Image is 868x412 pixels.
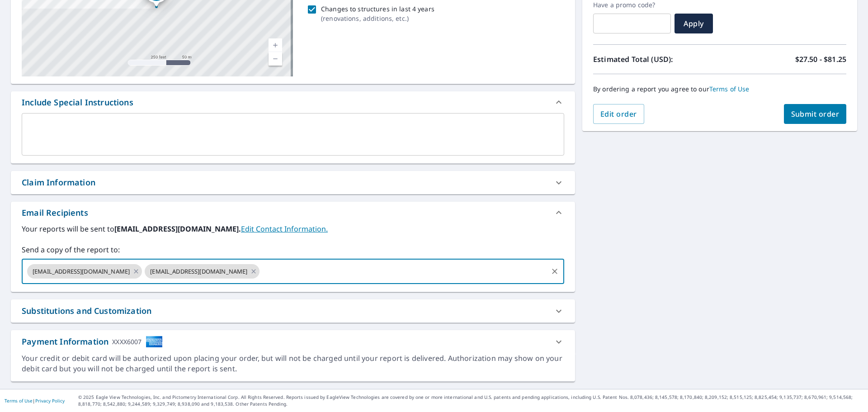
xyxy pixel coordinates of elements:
[22,305,151,317] div: Substitutions and Customization
[593,104,644,124] button: Edit order
[593,1,671,9] label: Have a promo code?
[791,109,840,119] span: Submit order
[321,14,434,23] p: ( renovations, additions, etc. )
[22,353,564,374] div: Your credit or debit card will be authorized upon placing your order, but will not be charged unt...
[27,267,135,276] span: [EMAIL_ADDRESS][DOMAIN_NAME]
[5,398,65,403] p: |
[27,264,142,279] div: [EMAIL_ADDRESS][DOMAIN_NAME]
[22,223,564,234] label: Your reports will be sent to
[795,54,846,65] p: $27.50 - $81.25
[5,398,33,404] a: Terms of Use
[22,176,95,189] div: Claim Information
[146,336,163,348] img: cardImage
[35,398,65,404] a: Privacy Policy
[241,224,328,234] a: EditContactInfo
[112,336,142,348] div: XXXX6007
[593,54,720,65] p: Estimated Total (USD):
[269,38,282,52] a: Current Level 17, Zoom In
[548,265,561,278] button: Clear
[145,267,253,276] span: [EMAIL_ADDRESS][DOMAIN_NAME]
[593,85,846,93] p: By ordering a report you agree to our
[269,52,282,66] a: Current Level 17, Zoom Out
[682,19,706,28] span: Apply
[11,299,575,322] div: Substitutions and Customization
[784,104,847,124] button: Submit order
[22,96,133,109] div: Include Special Instructions
[11,171,575,194] div: Claim Information
[675,14,713,33] button: Apply
[78,394,863,407] p: © 2025 Eagle View Technologies, Inc. and Pictometry International Corp. All Rights Reserved. Repo...
[145,264,259,279] div: [EMAIL_ADDRESS][DOMAIN_NAME]
[11,330,575,353] div: Payment InformationXXXX6007cardImage
[22,207,88,219] div: Email Recipients
[11,91,575,113] div: Include Special Instructions
[11,202,575,223] div: Email Recipients
[22,336,163,348] div: Payment Information
[709,85,750,93] a: Terms of Use
[321,4,434,14] p: Changes to structures in last 4 years
[600,109,637,119] span: Edit order
[22,244,564,255] label: Send a copy of the report to:
[114,224,241,234] b: [EMAIL_ADDRESS][DOMAIN_NAME].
